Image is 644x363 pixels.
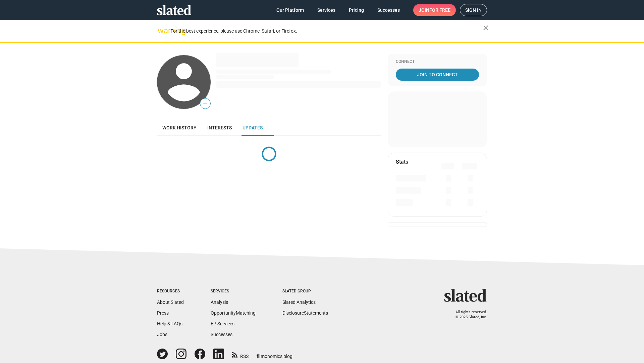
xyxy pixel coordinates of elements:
div: Connect [396,59,479,65]
a: DisclosureStatements [282,310,328,316]
a: RSS [232,349,249,360]
a: Join To Connect [396,69,479,81]
span: Services [317,4,335,16]
a: Joinfor free [413,4,456,16]
span: Join [419,4,450,16]
mat-icon: close [482,24,490,32]
span: Pricing [349,4,364,16]
a: Analysis [211,299,228,305]
span: — [200,99,210,108]
span: Successes [377,4,400,16]
a: Help & FAQs [157,321,182,326]
mat-card-title: Stats [396,158,408,165]
span: film [257,354,265,359]
a: Slated Analytics [282,299,316,305]
mat-icon: warning [158,27,166,35]
a: Interests [202,120,237,136]
a: Pricing [343,4,369,16]
div: Resources [157,289,184,294]
a: Work history [157,120,202,136]
a: Successes [211,332,232,337]
span: Our Platform [276,4,304,16]
div: For the best experience, please use Chrome, Safari, or Firefox. [170,27,483,36]
span: for free [429,4,450,16]
a: OpportunityMatching [211,310,256,316]
a: Our Platform [271,4,309,16]
a: Press [157,310,169,316]
a: Successes [372,4,405,16]
a: About Slated [157,299,184,305]
a: filmonomics blog [257,348,292,360]
a: Jobs [157,332,167,337]
div: Services [211,289,256,294]
a: Updates [237,120,268,136]
a: Services [312,4,341,16]
span: Updates [243,125,263,130]
div: Slated Group [282,289,328,294]
p: All rights reserved. © 2025 Slated, Inc. [448,310,487,320]
span: Interests [207,125,232,130]
span: Join To Connect [397,69,478,81]
span: Sign in [465,4,482,16]
a: EP Services [211,321,234,326]
a: Sign in [460,4,487,16]
span: Work history [162,125,197,130]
